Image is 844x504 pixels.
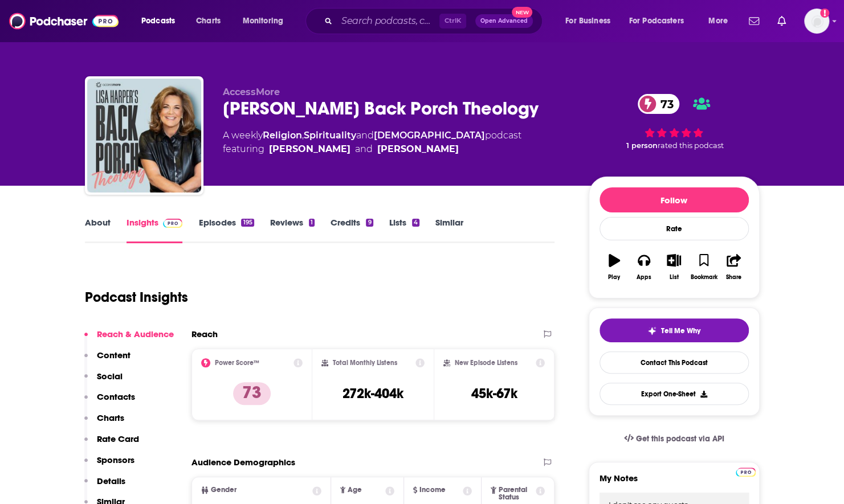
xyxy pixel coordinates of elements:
[84,454,134,476] button: Sponsors
[377,142,459,156] a: Allison Allen
[191,329,218,339] h2: Reach
[804,9,829,34] span: Logged in as nwierenga
[196,13,221,29] span: Charts
[84,433,139,454] button: Rate Card
[97,350,131,360] p: Content
[223,129,521,156] div: A weekly podcast
[600,247,629,288] button: Play
[700,12,742,30] button: open menu
[84,391,135,412] button: Contacts
[661,326,700,335] span: Tell Me Why
[374,130,485,141] a: [DEMOGRAPHIC_DATA]
[600,351,749,374] a: Contact This Podcast
[163,219,183,228] img: Podchaser Pro
[435,217,463,243] a: Similar
[689,247,719,288] button: Bookmark
[84,329,174,350] button: Reach & Audience
[471,385,517,402] h3: 45k-67k
[133,12,190,30] button: open menu
[84,412,124,433] button: Charts
[269,142,350,156] a: Lisa Harper
[211,486,237,494] span: Gender
[499,486,534,501] span: Parental Status
[85,217,111,243] a: About
[804,9,829,34] button: Show profile menu
[333,359,397,367] h2: Total Monthly Listens
[84,350,131,371] button: Content
[670,274,679,281] div: List
[316,8,553,34] div: Search podcasts, credits, & more...
[9,10,119,32] img: Podchaser - Follow, Share and Rate Podcasts
[638,94,679,114] a: 73
[659,247,688,288] button: List
[512,7,532,18] span: New
[708,13,728,29] span: More
[127,217,183,243] a: InsightsPodchaser Pro
[366,219,373,227] div: 9
[600,217,749,240] div: Rate
[736,466,756,477] a: Pro website
[343,385,403,402] h3: 272k-404k
[626,141,658,150] span: 1 person
[565,13,610,29] span: For Business
[189,12,227,30] a: Charts
[629,13,684,29] span: For Podcasters
[658,141,724,150] span: rated this podcast
[635,434,724,444] span: Get this podcast via API
[191,457,295,468] h2: Audience Demographics
[337,12,439,30] input: Search podcasts, credits, & more...
[97,412,124,423] p: Charts
[600,187,749,212] button: Follow
[85,289,188,306] h1: Podcast Insights
[235,12,298,30] button: open menu
[419,486,446,494] span: Income
[773,11,790,31] a: Show notifications dropdown
[615,425,733,453] a: Get this podcast via API
[223,87,280,97] span: AccessMore
[690,274,717,281] div: Bookmark
[141,13,175,29] span: Podcasts
[302,130,304,141] span: ,
[97,391,135,402] p: Contacts
[223,142,521,156] span: featuring
[243,13,283,29] span: Monitoring
[389,217,419,243] a: Lists4
[97,476,125,486] p: Details
[97,329,174,339] p: Reach & Audience
[589,87,760,157] div: 73 1 personrated this podcast
[198,217,254,243] a: Episodes195
[97,371,123,382] p: Social
[719,247,748,288] button: Share
[84,476,125,497] button: Details
[331,217,373,243] a: Credits9
[480,18,528,24] span: Open Advanced
[439,14,466,28] span: Ctrl K
[622,12,700,30] button: open menu
[629,247,659,288] button: Apps
[736,468,756,477] img: Podchaser Pro
[348,486,362,494] span: Age
[412,219,419,227] div: 4
[804,9,829,34] img: User Profile
[263,130,302,141] a: Religion
[649,94,679,114] span: 73
[215,359,259,367] h2: Power Score™
[309,219,315,227] div: 1
[233,382,271,405] p: 73
[97,454,134,465] p: Sponsors
[608,274,620,281] div: Play
[304,130,356,141] a: Spirituality
[475,14,533,28] button: Open AdvancedNew
[84,371,123,392] button: Social
[87,79,201,192] img: Lisa Harper's Back Porch Theology
[820,9,829,18] svg: Add a profile image
[744,11,764,31] a: Show notifications dropdown
[600,318,749,342] button: tell me why sparkleTell Me Why
[356,130,374,141] span: and
[355,142,373,156] span: and
[97,433,139,444] p: Rate Card
[726,274,741,281] div: Share
[270,217,315,243] a: Reviews1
